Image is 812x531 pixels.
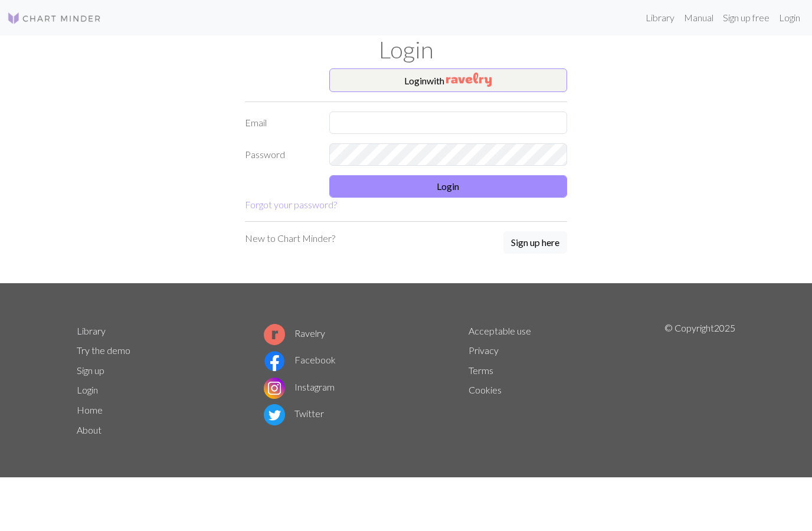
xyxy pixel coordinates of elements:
img: Logo [7,11,102,25]
button: Loginwith [329,68,568,92]
a: Login [774,6,805,29]
label: Email [238,112,322,134]
label: Password [238,143,322,166]
a: Home [77,404,103,415]
button: Sign up here [503,231,567,254]
a: Library [77,325,106,336]
a: Login [77,384,98,395]
a: Sign up here [503,231,567,255]
a: Facebook [264,354,336,365]
a: Terms [469,365,493,376]
img: Ravelry logo [264,324,285,345]
img: Instagram logo [264,378,285,399]
a: Twitter [264,408,324,419]
a: Privacy [469,345,499,356]
a: Sign up free [718,6,774,29]
button: Login [329,175,568,198]
h1: Login [70,35,742,64]
a: About [77,424,102,435]
a: Acceptable use [469,325,531,336]
a: Cookies [469,384,502,395]
a: Library [641,6,679,29]
a: Manual [679,6,718,29]
a: Ravelry [264,327,325,339]
img: Twitter logo [264,404,285,425]
a: Forgot your password? [245,199,337,210]
img: Ravelry [446,73,492,87]
a: Instagram [264,381,335,392]
a: Sign up [77,365,104,376]
img: Facebook logo [264,350,285,372]
a: Try the demo [77,345,130,356]
p: © Copyright 2025 [664,321,735,440]
p: New to Chart Minder? [245,231,335,245]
